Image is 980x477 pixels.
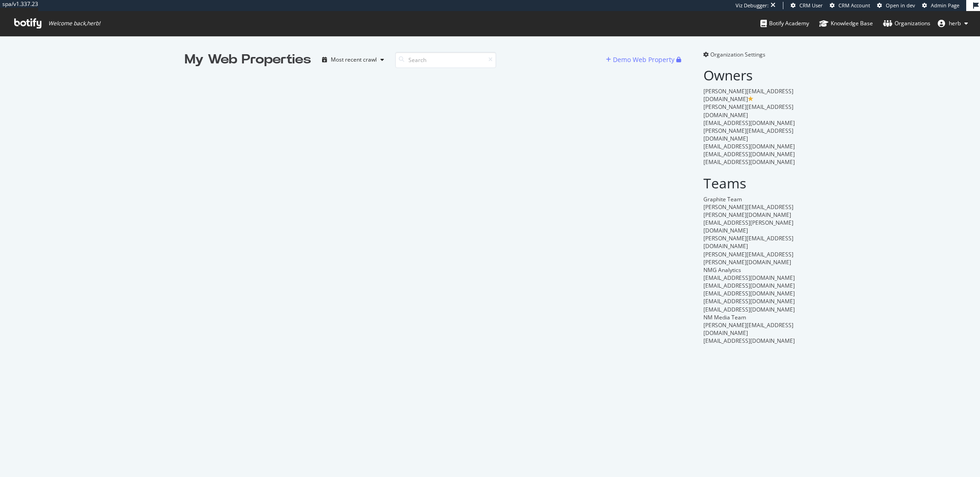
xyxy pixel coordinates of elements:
a: Botify Academy [760,11,809,36]
div: Organizations [883,19,930,28]
h2: Owners [703,68,796,83]
span: Open in dev [886,2,915,9]
span: [PERSON_NAME][EMAIL_ADDRESS][DOMAIN_NAME] [703,103,793,119]
a: CRM User [791,2,823,9]
div: My Web Properties [185,51,311,69]
div: Most recent crawl [331,57,377,62]
span: [EMAIL_ADDRESS][PERSON_NAME][DOMAIN_NAME] [703,219,793,234]
span: [PERSON_NAME][EMAIL_ADDRESS][PERSON_NAME][DOMAIN_NAME] [703,203,793,219]
h2: Teams [703,176,796,191]
span: [EMAIL_ADDRESS][DOMAIN_NAME] [703,290,795,297]
div: Demo Web Property [613,55,674,64]
div: NM Media Team [703,313,796,321]
a: Demo Web Property [606,56,676,63]
span: [EMAIL_ADDRESS][DOMAIN_NAME] [703,274,795,282]
div: NMG Analytics [703,266,796,274]
a: Knowledge Base [819,11,873,36]
span: [PERSON_NAME][EMAIL_ADDRESS][DOMAIN_NAME] [703,234,793,250]
span: [EMAIL_ADDRESS][DOMAIN_NAME] [703,337,795,345]
a: CRM Account [830,2,870,9]
input: Search [395,52,496,68]
span: CRM Account [838,2,870,9]
a: Admin Page [922,2,959,9]
div: Graphite Team [703,195,796,203]
span: [EMAIL_ADDRESS][DOMAIN_NAME] [703,119,795,127]
span: Organization Settings [710,51,765,58]
span: [EMAIL_ADDRESS][DOMAIN_NAME] [703,297,795,305]
button: herb [930,16,975,31]
span: [PERSON_NAME][EMAIL_ADDRESS][DOMAIN_NAME] [703,321,793,337]
span: [PERSON_NAME][EMAIL_ADDRESS][PERSON_NAME][DOMAIN_NAME] [703,250,793,266]
a: Organizations [883,11,930,36]
span: [PERSON_NAME][EMAIL_ADDRESS][DOMAIN_NAME] [703,127,793,142]
span: Admin Page [931,2,959,9]
button: Demo Web Property [606,52,676,67]
a: Open in dev [877,2,915,9]
div: Botify Academy [760,19,809,28]
span: Welcome back, herb ! [48,20,100,27]
span: [EMAIL_ADDRESS][DOMAIN_NAME] [703,142,795,150]
span: herb [949,19,961,27]
span: [EMAIL_ADDRESS][DOMAIN_NAME] [703,150,795,158]
span: CRM User [799,2,823,9]
div: Knowledge Base [819,19,873,28]
span: [EMAIL_ADDRESS][DOMAIN_NAME] [703,158,795,166]
span: [EMAIL_ADDRESS][DOMAIN_NAME] [703,282,795,290]
button: Most recent crawl [318,52,388,67]
span: [PERSON_NAME][EMAIL_ADDRESS][DOMAIN_NAME] [703,87,793,103]
span: [EMAIL_ADDRESS][DOMAIN_NAME] [703,306,795,313]
div: Viz Debugger: [736,2,769,9]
